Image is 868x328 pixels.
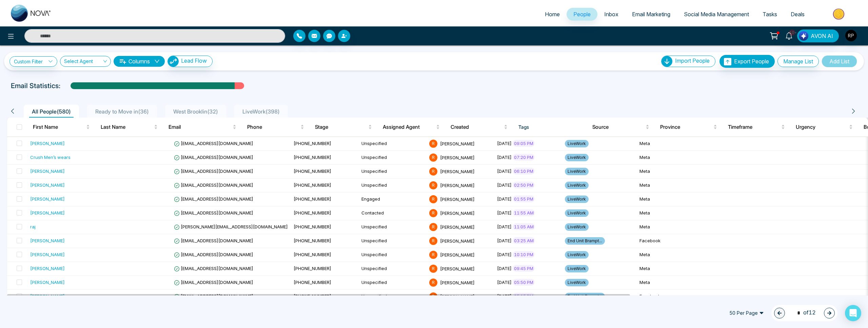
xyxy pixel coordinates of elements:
span: LiveWork [565,279,589,286]
td: Unspecified [359,151,427,165]
span: Source [592,123,644,131]
td: Unspecified [359,137,427,151]
th: Phone [242,118,310,137]
span: [PERSON_NAME][EMAIL_ADDRESS][DOMAIN_NAME] [174,224,288,229]
span: [DATE] [497,238,512,243]
th: Tags [513,118,587,137]
span: LiveWork [565,168,589,175]
span: [PHONE_NUMBER] [294,210,331,216]
div: [PERSON_NAME] [30,265,65,272]
span: R [429,167,437,176]
span: LiveWork [565,265,589,272]
span: 03:25 AM [513,237,535,244]
td: Meta [637,248,705,262]
a: Social Media Management [677,8,756,21]
button: Columnsdown [114,56,165,67]
span: 10:10 PM [513,251,535,258]
span: Import People [675,57,710,64]
span: 11:55 AM [513,209,535,216]
span: [PERSON_NAME] [440,224,475,229]
span: Deals [791,11,805,18]
td: Meta [637,220,705,234]
span: [DATE] [497,224,512,229]
span: [DATE] [497,168,512,174]
div: [PERSON_NAME] [30,182,65,188]
span: [PHONE_NUMBER] [294,182,331,188]
span: Export People [734,58,769,65]
td: Meta [637,262,705,276]
span: 10+ [789,29,795,36]
span: [PHONE_NUMBER] [294,266,331,271]
span: [PERSON_NAME] [440,280,475,285]
span: 07:20 PM [513,154,535,161]
span: [PERSON_NAME] [440,155,475,160]
span: First Name [33,123,85,131]
span: Province [660,123,712,131]
span: [DATE] [497,196,512,202]
span: 09:05 PM [513,140,535,147]
button: Manage List [777,56,819,67]
th: First Name [27,118,95,137]
td: Unspecified [359,220,427,234]
span: LiveWork ( 398 ) [240,108,282,115]
td: Unspecified [359,290,427,304]
th: Email [163,118,242,137]
a: 10+ [781,29,797,41]
td: Meta [637,276,705,290]
span: [PERSON_NAME] [440,293,475,299]
td: Unspecified [359,248,427,262]
span: [PHONE_NUMBER] [294,280,331,285]
span: R [429,153,437,162]
td: Meta [637,165,705,179]
span: [EMAIL_ADDRESS][DOMAIN_NAME] [174,280,253,285]
img: Market-place.gif [815,6,864,22]
span: Stage [315,123,367,131]
span: 02:50 PM [513,182,535,188]
span: [EMAIL_ADDRESS][DOMAIN_NAME] [174,293,253,299]
div: [PERSON_NAME] [30,279,65,286]
td: Meta [637,179,705,192]
span: [PHONE_NUMBER] [294,141,331,146]
td: Unspecified [359,276,427,290]
a: People [567,8,597,21]
span: Home [545,11,560,18]
th: Last Name [95,118,163,137]
img: Lead Flow [799,31,808,41]
span: West Brooklin ( 32 ) [171,108,221,115]
span: 09:45 PM [513,265,535,272]
span: R [429,292,437,301]
img: User Avatar [845,30,857,41]
span: LiveWork [565,196,589,203]
span: LiveWork [565,223,589,231]
a: Email Marketing [625,8,677,21]
span: 05:50 PM [513,279,535,286]
a: Tasks [756,8,784,21]
div: [PERSON_NAME] [30,196,65,202]
span: Social Media Management [684,11,749,18]
td: Contacted [359,206,427,220]
td: Facebook [637,234,705,248]
span: [PERSON_NAME] [440,266,475,271]
span: [EMAIL_ADDRESS][DOMAIN_NAME] [174,238,253,243]
th: Timeframe [723,118,790,137]
span: [PHONE_NUMBER] [294,252,331,257]
span: of 12 [793,308,816,317]
span: [PERSON_NAME] [440,210,475,216]
a: Home [538,8,567,21]
img: Lead Flow [168,56,179,67]
td: Meta [637,192,705,206]
span: 06:10 PM [513,168,535,175]
td: Facebook [637,290,705,304]
span: [EMAIL_ADDRESS][DOMAIN_NAME] [174,168,253,174]
span: [EMAIL_ADDRESS][DOMAIN_NAME] [174,266,253,271]
span: R [429,237,437,245]
span: [PHONE_NUMBER] [294,196,331,202]
td: Meta [637,206,705,220]
span: [DATE] [497,252,512,257]
span: Email [169,123,231,131]
td: Unspecified [359,262,427,276]
span: [DATE] [497,280,512,285]
td: Meta [637,151,705,165]
button: Export People [719,55,775,68]
span: Ready to Move in ( 36 ) [93,108,152,115]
